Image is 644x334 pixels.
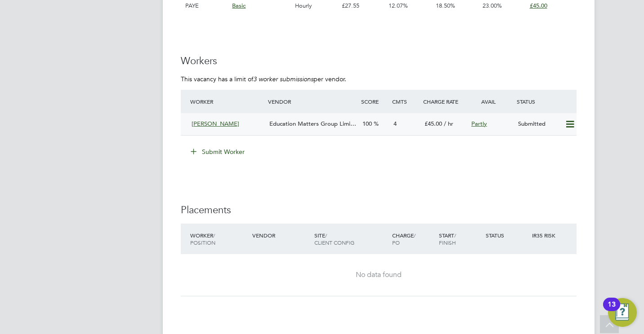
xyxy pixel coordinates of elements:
[514,93,577,110] div: Status
[390,227,437,250] div: Charge
[392,232,416,246] span: / PO
[530,2,547,9] span: £45.00
[362,120,372,127] span: 100
[425,120,442,127] span: £45.00
[269,120,356,127] span: Education Matters Group Limi…
[312,227,390,250] div: Site
[389,2,408,9] span: 12.07%
[514,117,561,132] div: Submitted
[471,120,487,127] span: Partly
[184,145,252,159] button: Submit Worker
[232,2,246,9] span: Basic
[468,93,514,110] div: Avail
[608,304,616,316] div: 13
[359,93,390,110] div: Score
[439,232,456,246] span: / Finish
[250,227,312,243] div: Vendor
[444,120,453,127] span: / hr
[181,75,577,83] p: This vacancy has a limit of per vendor.
[188,93,266,110] div: Worker
[421,93,468,110] div: Charge Rate
[394,120,397,127] span: 4
[314,232,354,246] span: / Client Config
[390,93,421,110] div: Cmts
[530,227,561,243] div: IR35 Risk
[181,55,577,68] h3: Workers
[483,2,502,9] span: 23.00%
[437,227,483,250] div: Start
[436,2,455,9] span: 18.50%
[190,232,215,246] span: / Position
[188,227,250,250] div: Worker
[483,227,530,243] div: Status
[266,93,359,110] div: Vendor
[253,75,313,83] em: 3 worker submissions
[608,298,637,327] button: Open Resource Center, 13 new notifications
[181,204,577,217] h3: Placements
[192,120,239,127] span: [PERSON_NAME]
[190,270,568,280] div: No data found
